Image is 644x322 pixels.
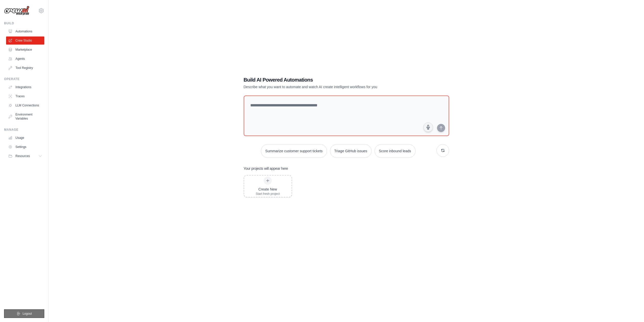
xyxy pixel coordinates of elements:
[6,27,44,35] a: Automations
[330,144,371,158] button: Triage GitHub issues
[15,154,30,158] span: Resources
[4,21,44,25] div: Build
[6,152,44,160] button: Resources
[261,144,327,158] button: Summarize customer support tickets
[6,46,44,54] a: Marketplace
[6,143,44,151] a: Settings
[375,144,416,158] button: Score inbound leads
[4,6,29,15] img: Logo
[437,144,449,157] button: Get new suggestions
[6,101,44,109] a: LLM Connections
[23,312,32,316] span: Logout
[423,122,433,132] button: Click to speak your automation idea
[256,192,280,196] div: Start fresh project
[256,187,280,192] div: Create New
[619,298,644,322] iframe: Chat Widget
[4,309,44,318] button: Logout
[6,36,44,45] a: Crew Studio
[619,298,644,322] div: Chat-Widget
[6,64,44,72] a: Tool Registry
[244,166,288,171] h3: Your projects will appear here
[6,83,44,91] a: Integrations
[6,110,44,123] a: Environment Variables
[6,55,44,63] a: Agents
[4,77,44,81] div: Operate
[4,128,44,132] div: Manage
[244,84,414,89] p: Describe what you want to automate and watch AI create intelligent workflows for you
[6,134,44,142] a: Usage
[244,76,414,83] h1: Build AI Powered Automations
[6,92,44,100] a: Traces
